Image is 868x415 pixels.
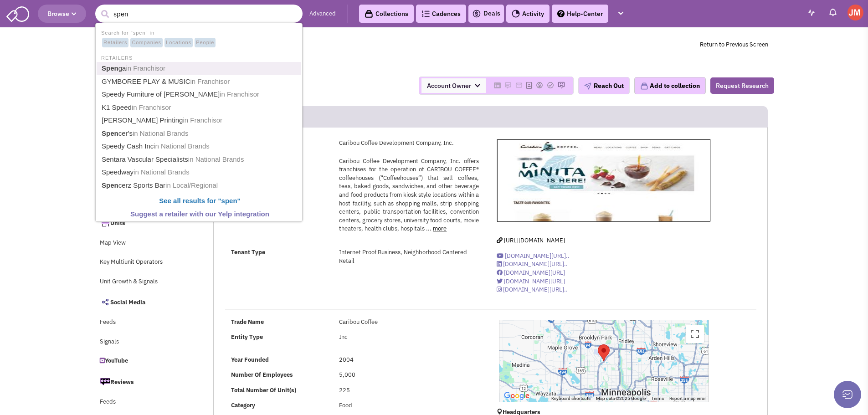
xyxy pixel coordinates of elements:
[102,129,118,137] b: Spen
[506,5,550,23] a: Activity
[503,286,568,293] span: [DOMAIN_NAME][URL]..
[504,82,512,89] img: Please add to your accounts
[421,78,486,93] span: Account Owner
[130,38,163,48] span: Companies
[99,88,301,101] a: Speedy Furniture of [PERSON_NAME]in Franchisor
[95,235,195,252] a: Map View
[309,10,336,18] a: Advanced
[515,82,523,89] img: Please add to your accounts
[95,213,195,232] a: Units
[578,77,630,94] button: Reach Out
[231,333,263,341] b: Entity Type
[99,128,301,140] a: Spencer'sin National Brands
[333,139,484,148] div: Caribou Coffee Development Company, Inc.
[551,395,591,402] button: Keyboard shortcuts
[99,208,301,220] a: Suggest a retailer with our Yelp integration
[536,82,543,89] img: Please add to your accounts
[95,273,195,291] a: Unit Growth & Signals
[497,277,565,285] a: [DOMAIN_NAME][URL]
[231,356,269,364] b: Year Founded
[504,236,565,244] span: [URL][DOMAIN_NAME]
[231,401,255,409] b: Category
[333,318,484,327] div: Caribou Coffee
[6,5,29,22] img: SmartAdmin
[102,64,118,72] b: Spen
[700,41,768,48] a: Return to Previous Screen
[95,292,195,312] a: Social Media
[504,269,565,277] span: [DOMAIN_NAME][URL]
[333,248,484,265] div: Internet Proof Business, Neighborhood Centered Retail
[333,371,484,379] div: 5,000
[557,10,565,17] img: help.png
[165,181,218,189] span: in Local/Regional
[183,116,222,124] span: in Franchisor
[333,333,484,342] div: Inc
[333,386,484,395] div: 225
[99,114,301,127] a: [PERSON_NAME] Printingin Franchisor
[231,318,264,326] b: Trade Name
[154,142,210,150] span: in National Brands
[365,10,373,18] img: icon-collection-lavender-black.svg
[99,195,301,207] a: See all results for "spen"
[558,82,565,89] img: Please add to your accounts
[472,8,500,19] a: Deals
[95,353,195,370] a: YouTube
[188,155,244,163] span: in National Brands
[598,344,610,361] div: Caribou Coffee Development Company, Inc.
[95,314,195,331] a: Feeds
[231,248,265,256] strong: Tenant Type
[640,82,648,90] img: icon-collection-lavender.png
[95,394,195,411] a: Feeds
[99,76,301,88] a: GYMBOREE PLAY & MUSICin Franchisor
[333,356,484,364] div: 2004
[634,77,706,94] button: Add to collection
[221,197,237,205] b: spen
[97,52,301,62] li: RETAILERS
[651,396,664,401] a: Terms (opens in new tab)
[195,38,216,48] span: People
[102,181,118,189] b: Spen
[847,5,863,20] img: James McKay
[503,260,568,268] span: [DOMAIN_NAME][URL]..
[416,5,466,23] a: Cadences
[359,5,414,23] a: Collections
[512,10,520,18] img: Activity.png
[102,38,128,48] span: Retailers
[159,197,240,205] b: See all results for " "
[584,82,591,90] img: plane.png
[99,179,301,192] a: Spencerz Sports Barin Local/Regional
[95,254,195,271] a: Key Multiunit Operators
[421,10,430,17] img: Cadences_logo.png
[547,82,554,89] img: Please add to your accounts
[99,140,301,153] a: Speedy Cash Incin National Brands
[502,390,532,402] img: Google
[504,277,565,285] span: [DOMAIN_NAME][URL]
[472,8,481,19] img: icon-deals.svg
[190,77,230,85] span: in Franchisor
[497,139,710,222] img: Caribou Coffee Development Company, Inc.
[497,260,568,268] a: [DOMAIN_NAME][URL]..
[710,77,774,94] button: Request Research
[95,372,195,391] a: Reviews
[134,168,190,176] span: in National Brands
[164,38,193,48] span: Locations
[497,252,570,260] a: [DOMAIN_NAME][URL]..
[220,90,259,98] span: in Franchisor
[497,269,565,277] a: [DOMAIN_NAME][URL]
[126,64,165,72] span: in Franchisor
[99,102,301,114] a: K1 Speedin Franchisor
[130,210,269,218] b: Suggest a retailer with our Yelp integration
[132,103,171,111] span: in Franchisor
[231,386,296,394] b: Total Number Of Unit(s)
[502,390,532,402] a: Open this area in Google Maps (opens a new window)
[99,154,301,166] a: Sentara Vascular Specialistsin National Brands
[686,325,704,343] button: Toggle fullscreen view
[333,401,484,410] div: Food
[596,396,646,401] span: Map data ©2025 Google
[669,396,706,401] a: Report a map error
[497,236,565,244] a: [URL][DOMAIN_NAME]
[95,5,303,23] input: Search
[99,62,301,75] a: Spengain Franchisor
[47,10,77,18] span: Browse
